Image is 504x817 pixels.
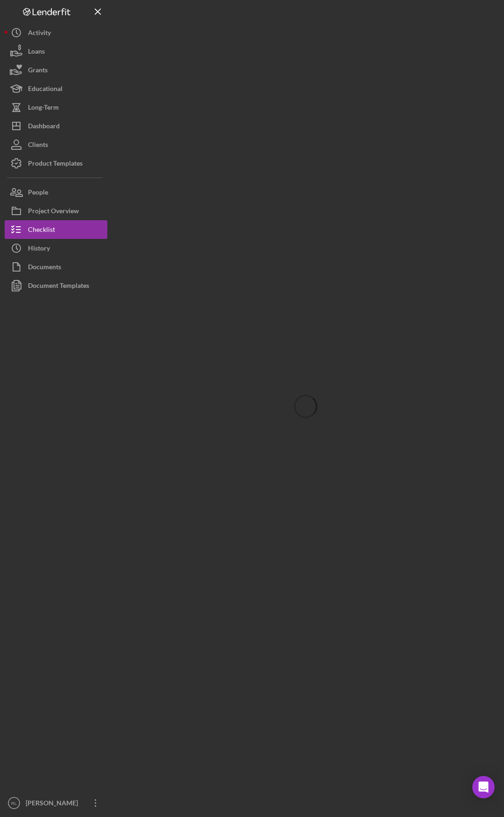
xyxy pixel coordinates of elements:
div: Activity [28,23,51,44]
div: Dashboard [28,117,60,138]
div: Project Overview [28,202,79,223]
div: Long-Term [28,98,59,119]
div: Loans [28,42,45,63]
div: Checklist [28,220,55,241]
button: Dashboard [5,117,107,135]
button: Loans [5,42,107,61]
div: Documents [28,258,61,279]
text: RL [11,801,17,806]
button: Activity [5,23,107,42]
div: People [28,183,48,204]
div: Educational [28,79,63,100]
button: Document Templates [5,276,107,295]
div: [PERSON_NAME] [23,794,84,815]
button: Long-Term [5,98,107,117]
div: Product Templates [28,154,83,175]
div: History [28,239,50,260]
button: Clients [5,135,107,154]
div: Open Intercom Messenger [472,776,495,798]
div: Clients [28,135,48,156]
div: Document Templates [28,276,89,297]
button: People [5,183,107,202]
button: History [5,239,107,258]
button: Checklist [5,220,107,239]
button: Documents [5,258,107,276]
button: Project Overview [5,202,107,220]
button: Product Templates [5,154,107,173]
button: Grants [5,61,107,79]
button: Educational [5,79,107,98]
button: RL[PERSON_NAME] [5,794,107,812]
div: Grants [28,61,48,82]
